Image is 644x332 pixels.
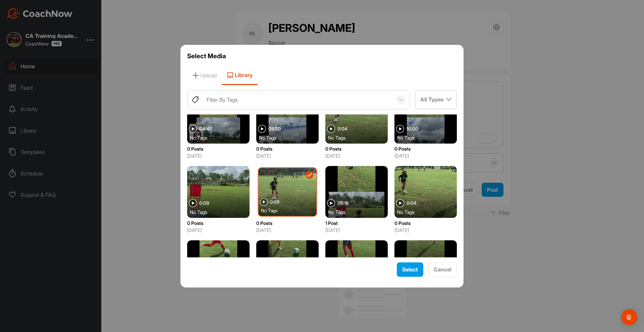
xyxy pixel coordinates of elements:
img: tags [191,96,199,104]
p: [DATE] [256,227,319,234]
p: 0 Posts [325,145,388,152]
div: No Tags [259,134,321,141]
img: play [258,125,266,133]
span: Upload [187,66,222,85]
p: 0 Posts [394,220,457,227]
img: checkmark [307,173,312,177]
div: No Tags [261,207,319,213]
span: 0:04 [337,127,347,131]
div: No Tags [190,134,252,141]
h3: Select Media [187,52,457,61]
p: [DATE] [394,152,457,159]
p: 0 Posts [394,145,457,152]
div: No Tags [397,134,460,141]
span: Select [402,266,418,273]
img: play [396,199,404,207]
img: play [327,199,335,207]
p: 0 Posts [187,145,250,152]
span: Cancel [434,266,451,273]
span: 10:00 [407,127,418,131]
img: play [327,125,335,133]
span: 0:09 [199,201,209,205]
p: [DATE] [325,227,388,234]
p: [DATE] [187,227,250,234]
p: 1 Post [325,220,388,227]
div: Filter By Tags [207,96,238,104]
span: 0:09 [270,199,279,204]
span: Library [222,66,258,85]
div: No Tags [328,134,390,141]
span: 08:50 [268,127,281,131]
p: 0 Posts [256,145,319,152]
div: Open Intercom Messenger [621,309,637,325]
button: Cancel [428,262,457,277]
p: [DATE] [325,152,388,159]
p: [DATE] [394,227,457,234]
div: No Tags [328,209,390,215]
p: 0 Posts [187,220,250,227]
span: 04:45 [199,127,212,131]
div: No Tags [397,209,460,215]
span: 06:16 [337,201,348,205]
div: No Tags [190,209,252,215]
button: Select [397,262,423,277]
img: play [189,199,197,207]
span: 0:04 [407,201,417,205]
img: play [189,125,197,133]
p: [DATE] [187,152,250,159]
div: All Types [415,90,457,108]
img: play [260,198,268,206]
p: [DATE] [256,152,319,159]
p: 0 Posts [256,220,319,227]
img: play [396,125,404,133]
